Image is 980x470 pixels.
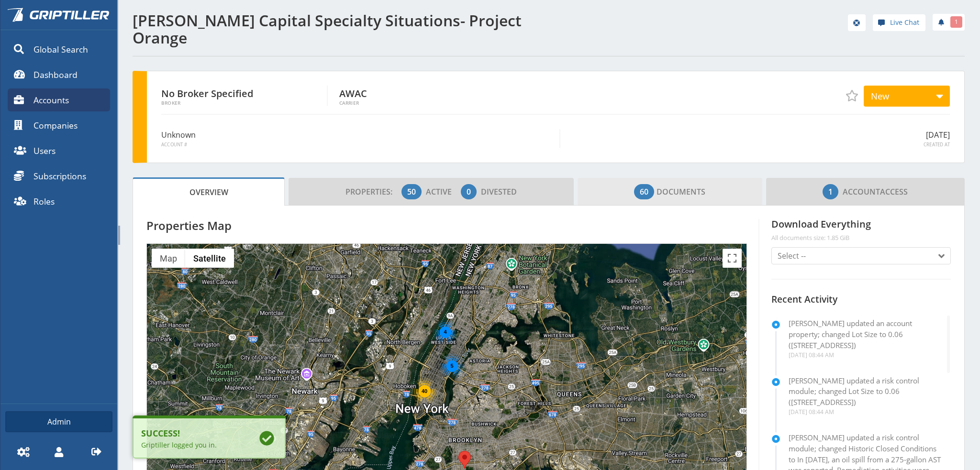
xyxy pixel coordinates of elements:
span: Add to Favorites [846,90,857,101]
span: Users [33,144,56,157]
a: Accounts [8,88,110,111]
div: No Broker Specified [161,86,328,106]
div: 4 [433,319,458,345]
div: [DATE] 08:44 AM [789,408,941,416]
span: Created At [568,142,950,148]
div: 40 [411,378,438,404]
div: AWAC [339,86,506,106]
h4: Download Everything [771,219,951,241]
div: 5 [439,353,465,379]
span: Properties: [345,186,400,197]
span: Companies [33,119,78,131]
span: Subscriptions [33,170,86,182]
a: Live Chat [873,14,925,31]
span: 60 [640,186,648,197]
div: [DATE] [560,129,950,148]
span: New [871,90,889,102]
span: All documents size: 1.85 GiB [771,234,951,241]
span: Divested [481,186,517,197]
a: Users [8,139,110,162]
a: Admin [5,411,112,432]
span: Roles [33,195,55,208]
a: Global Search [8,38,110,61]
span: Access [823,182,908,201]
div: Unknown [161,129,560,148]
a: Roles [8,190,110,213]
h4: Properties Map [146,219,747,232]
div: help [848,14,866,34]
b: Success! [141,427,243,440]
p: [PERSON_NAME] updated an account property; changed Lot Size to 0.06 ([STREET_ADDRESS]) [789,318,941,350]
span: Active [426,186,459,197]
button: Show street map [152,249,185,268]
span: Overview [189,183,228,202]
span: 1 [955,18,958,26]
a: Dashboard [8,63,110,86]
span: Select -- [778,250,806,262]
div: [DATE] 08:44 AM [789,351,941,360]
span: Documents [634,182,705,201]
span: Live Chat [890,17,919,28]
span: Global Search [33,43,88,55]
span: 50 [407,186,416,197]
button: Show satellite imagery [185,249,234,268]
button: New [864,86,950,107]
span: Account # [161,142,552,148]
span: Accounts [33,94,69,106]
a: Companies [8,114,110,137]
a: Subscriptions [8,164,110,187]
span: Account [843,186,880,197]
span: 1 [828,186,833,197]
h1: [PERSON_NAME] Capital Specialty Situations- Project Orange [133,12,543,46]
span: Carrier [339,100,506,106]
button: Toggle fullscreen view [723,249,742,268]
div: notifications [925,12,965,31]
div: help [873,14,925,34]
button: Select -- [771,247,951,264]
span: 0 [467,186,471,197]
div: Griptiller logged you in. [141,440,243,450]
span: Broker [161,100,327,106]
h5: Recent Activity [771,294,951,305]
span: Dashboard [33,68,78,81]
p: [PERSON_NAME] updated a risk control module; changed Lot Size to 0.06 ([STREET_ADDRESS]) [789,375,941,408]
a: 1 [933,14,965,31]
